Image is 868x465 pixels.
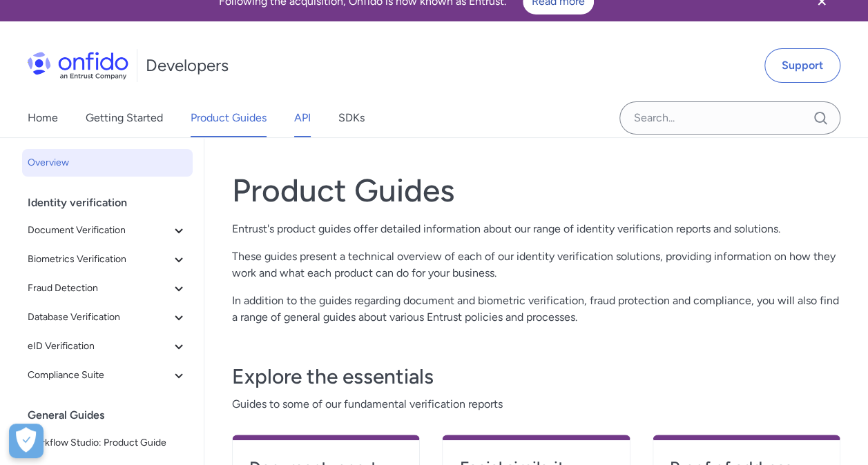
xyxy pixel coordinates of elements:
a: Support [764,48,840,83]
a: Workflow Studio: Product Guide [22,429,193,457]
button: Database Verification [22,304,193,331]
div: Cookie Preferences [9,424,44,458]
p: These guides present a technical overview of each of our identity verification solutions, providi... [232,248,840,281]
h1: Product Guides [232,171,840,210]
p: In addition to the guides regarding document and biometric verification, fraud protection and com... [232,293,840,326]
button: Open Preferences [9,424,44,458]
h1: Developers [146,55,229,77]
img: Onfido Logo [28,52,128,79]
span: Fraud Detection [28,280,171,297]
span: Database Verification [28,309,171,326]
span: Document Verification [28,222,171,239]
div: Identity verification [28,189,198,217]
div: General Guides [28,402,198,429]
span: Workflow Studio: Product Guide [28,435,187,451]
span: Guides to some of our fundamental verification reports [232,396,840,413]
a: Getting Started [86,99,163,137]
h3: Explore the essentials [232,363,840,390]
a: Home [28,99,58,137]
input: Onfido search input field [619,101,840,135]
button: Compliance Suite [22,362,193,389]
p: Entrust's product guides offer detailed information about our range of identity verification repo... [232,221,840,237]
button: Document Verification [22,217,193,244]
button: Biometrics Verification [22,246,193,273]
a: Overview [22,149,193,177]
a: API [294,99,311,137]
span: Overview [28,155,187,171]
a: SDKs [338,99,365,137]
button: Fraud Detection [22,275,193,302]
span: Biometrics Verification [28,251,171,268]
span: eID Verification [28,338,171,355]
a: Product Guides [191,99,267,137]
span: Compliance Suite [28,367,171,384]
button: eID Verification [22,333,193,360]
